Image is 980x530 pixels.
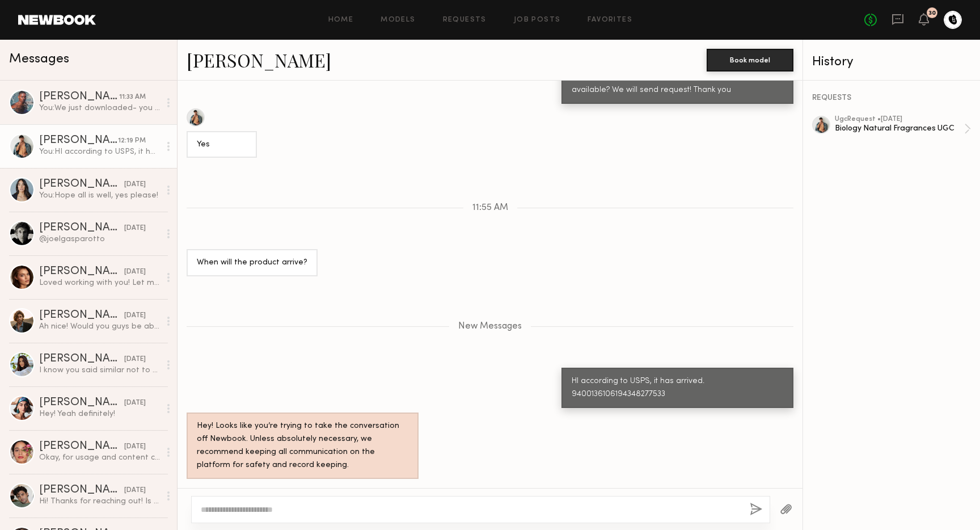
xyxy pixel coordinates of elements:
[443,16,487,24] a: Requests
[458,322,522,331] span: New Messages
[39,234,160,245] div: @joelgasparotto
[472,203,508,213] span: 11:55 AM
[572,375,783,401] div: HI according to USPS, it has arrived. 9400136106194348277533
[835,123,964,134] div: Biology Natural Fragrances UGC
[39,397,124,409] div: [PERSON_NAME]
[124,441,146,452] div: [DATE]
[39,179,124,190] div: [PERSON_NAME]
[39,277,160,288] div: Loved working with you! Let me know if you need more content in the future 🙌🏻
[812,94,971,102] div: REQUESTS
[39,485,124,496] div: [PERSON_NAME]
[328,16,354,24] a: Home
[39,496,160,507] div: Hi! Thanks for reaching out! Is there wiggle room with rate? My rate is usually starts at $500 fo...
[835,116,971,142] a: ugcRequest •[DATE]Biology Natural Fragrances UGC
[124,310,146,321] div: [DATE]
[928,10,936,16] div: 30
[197,420,408,472] div: Hey! Looks like you’re trying to take the conversation off Newbook. Unless absolutely necessary, ...
[707,49,793,71] button: Book model
[39,103,160,113] div: You: We just downloaded- you did such a great job! Thank you. What is your instagram, we will tag...
[39,321,160,332] div: Ah nice! Would you guys be able to make $500 work? Thats usually my base rate
[572,71,783,97] div: Hi [PERSON_NAME]! Apologies for the delay! Are you available? We will send request! Thank you
[39,190,160,201] div: You: Hope all is well, yes please!
[39,146,160,157] div: You: HI according to USPS, it has arrived. 9400136106194348277533
[187,48,331,72] a: [PERSON_NAME]
[588,16,632,24] a: Favorites
[124,398,146,409] div: [DATE]
[707,54,793,64] a: Book model
[118,136,146,146] div: 12:19 PM
[835,116,964,123] div: ugc Request • [DATE]
[39,91,119,103] div: [PERSON_NAME]
[39,310,124,321] div: [PERSON_NAME]
[124,267,146,277] div: [DATE]
[514,16,561,24] a: Job Posts
[39,409,160,419] div: Hey! Yeah definitely!
[39,365,160,376] div: I know you said similar not to be repetitive, but want to make sure. I usually do any review vide...
[9,53,69,66] span: Messages
[124,223,146,234] div: [DATE]
[197,138,247,152] div: Yes
[39,452,160,463] div: Okay, for usage and content creation, I charge 550. Let me know if that works and I’m happy to co...
[812,56,971,69] div: History
[39,135,118,146] div: [PERSON_NAME]
[39,266,124,277] div: [PERSON_NAME]
[39,354,124,365] div: [PERSON_NAME]
[39,441,124,452] div: [PERSON_NAME]
[119,92,146,103] div: 11:33 AM
[381,16,415,24] a: Models
[124,354,146,365] div: [DATE]
[39,222,124,234] div: [PERSON_NAME]
[124,179,146,190] div: [DATE]
[197,256,307,270] div: When will the product arrive?
[124,485,146,496] div: [DATE]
